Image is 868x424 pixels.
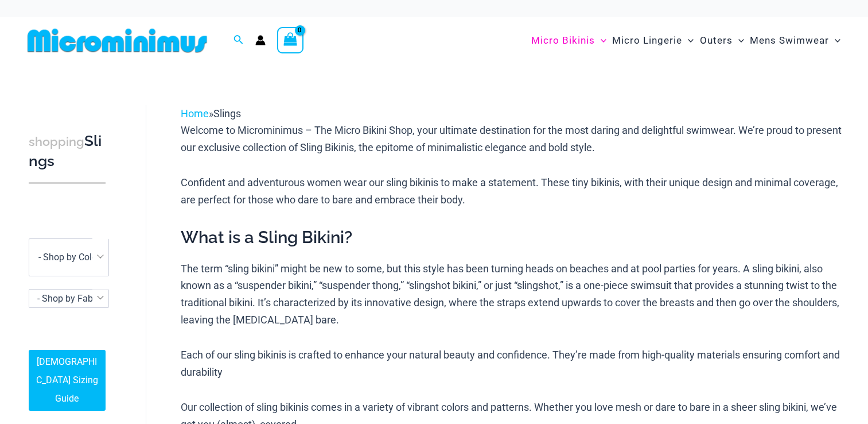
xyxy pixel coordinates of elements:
[181,107,241,120] span: »
[181,260,844,329] p: The term “sling bikini” might be new to some, but this style has been turning heads on beaches an...
[23,28,212,53] img: MM SHOP LOGO FLAT
[29,350,106,411] a: [DEMOGRAPHIC_DATA] Sizing Guide
[181,122,844,156] p: Welcome to Microminimus – The Micro Bikini Shop, your ultimate destination for the most daring an...
[181,346,844,380] p: Each of our sling bikinis is crafted to enhance your natural beauty and confidence. They’re made ...
[213,107,241,120] span: Slings
[29,132,106,171] h3: Slings
[612,26,682,55] span: Micro Lingerie
[682,26,694,55] span: Menu Toggle
[595,26,606,55] span: Menu Toggle
[181,107,209,120] a: Home
[29,239,108,276] span: - Shop by Color
[277,27,303,53] a: View Shopping Cart, empty
[747,23,843,58] a: Mens SwimwearMenu ToggleMenu Toggle
[181,174,844,208] p: Confident and adventurous women wear our sling bikinis to make a statement. These tiny bikinis, w...
[29,238,109,276] span: - Shop by Color
[531,26,595,55] span: Micro Bikinis
[38,252,100,263] span: - Shop by Color
[181,226,844,248] h2: What is a Sling Bikini?
[829,26,840,55] span: Menu Toggle
[528,23,609,58] a: Micro BikinisMenu ToggleMenu Toggle
[750,26,829,55] span: Mens Swimwear
[527,21,845,60] nav: Site Navigation
[733,26,744,55] span: Menu Toggle
[700,26,733,55] span: Outers
[29,134,84,149] span: shopping
[29,290,108,307] span: - Shop by Fabric
[233,33,244,48] a: Search icon link
[37,293,103,304] span: - Shop by Fabric
[255,35,266,45] a: Account icon link
[697,23,747,58] a: OutersMenu ToggleMenu Toggle
[609,23,696,58] a: Micro LingerieMenu ToggleMenu Toggle
[29,289,109,308] span: - Shop by Fabric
